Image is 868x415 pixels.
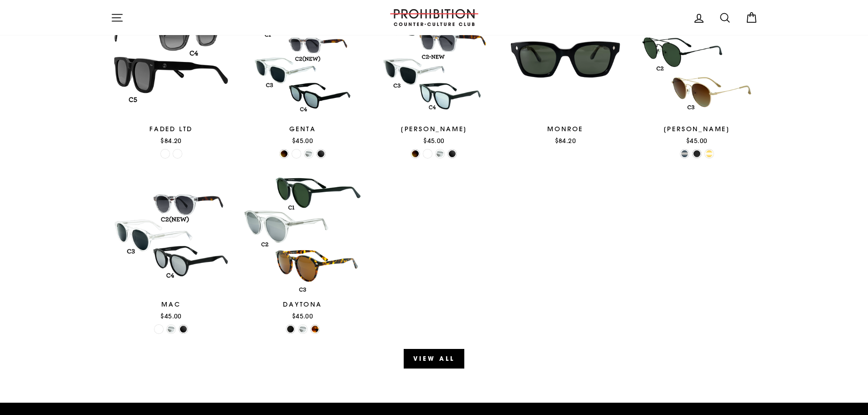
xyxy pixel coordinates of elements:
div: $84.20 [505,136,626,145]
div: $45.00 [111,312,232,321]
div: $45.00 [242,136,363,145]
div: $45.00 [242,312,363,321]
div: DAYTONA [242,300,363,309]
a: DAYTONA$45.00 [242,174,363,323]
div: MAC [111,300,232,309]
img: PROHIBITION COUNTER-CULTURE CLUB [389,9,480,26]
div: GENTA [242,124,363,134]
div: $84.20 [111,136,232,145]
div: [PERSON_NAME] [636,124,757,134]
div: [PERSON_NAME] [373,124,494,134]
div: $45.00 [373,136,494,145]
div: $45.00 [636,136,757,145]
a: MAC$45.00 [111,174,232,323]
a: View all [404,349,464,368]
div: FADED LTD [111,124,232,134]
div: MONROE [505,124,626,134]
